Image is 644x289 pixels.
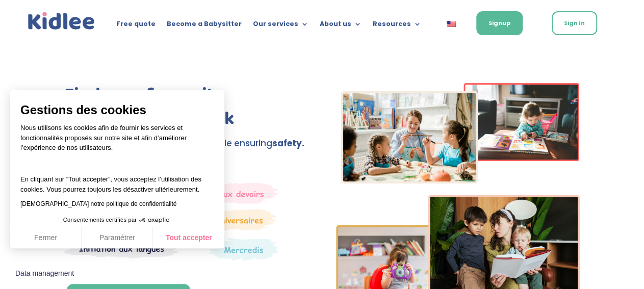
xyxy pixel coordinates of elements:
[58,214,176,227] button: Consentements certifiés par
[26,10,97,32] img: logo_kidlee_blue
[139,205,169,235] svg: Axeptio
[373,20,421,32] a: Resources
[9,263,80,284] button: Fermer le widget sans consentement
[183,182,279,204] img: weekends
[20,200,176,207] a: [DEMOGRAPHIC_DATA] notre politique de confidentialité
[20,123,214,160] p: Nous utilisons les cookies afin de fournir les services et fonctionnalités proposés sur notre sit...
[210,238,278,261] img: Thematics
[167,20,242,32] a: Become a Babysitter
[447,21,456,27] img: English
[20,165,214,195] p: En cliquant sur ”Tout accepter”, vous acceptez l’utilisation des cookies. Vous pourrez toujours l...
[476,11,523,35] a: Signup
[64,83,307,136] h1: Find your favourite babysitter this week
[272,137,304,149] strong: safety.
[82,227,153,249] button: Paramétrer
[10,227,82,249] button: Fermer
[320,20,362,32] a: About us
[26,10,97,32] a: Kidlee Logo
[116,20,156,32] a: Free quote
[552,11,597,35] a: Sign In
[15,269,74,278] span: Data management
[153,227,224,249] button: Tout accepter
[63,217,137,223] span: Consentements certifiés par
[20,102,214,118] span: Gestions des cookies
[253,20,308,32] a: Our services
[197,209,276,230] img: Birthday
